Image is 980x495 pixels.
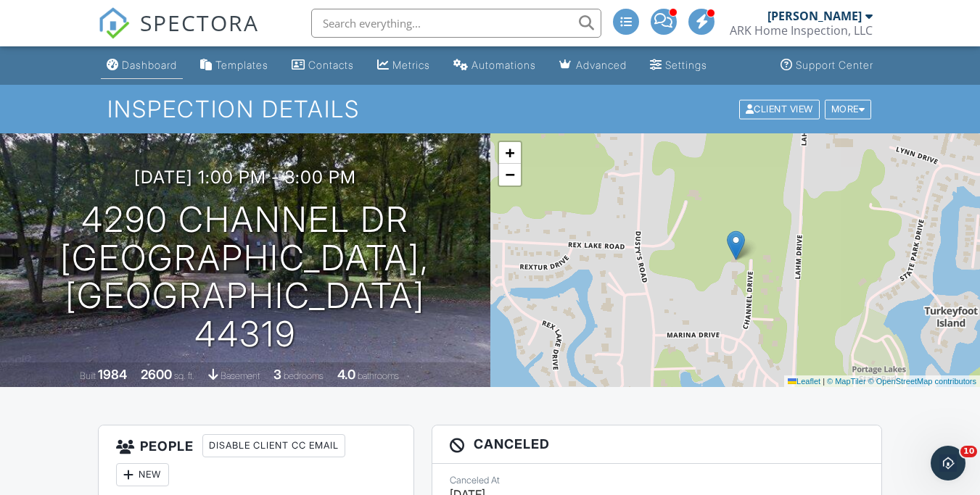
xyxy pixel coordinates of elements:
div: 3 [273,367,281,382]
img: The Best Home Inspection Software - Spectora [98,7,130,39]
span: basement [221,370,260,381]
span: | [823,377,825,386]
div: 1984 [98,367,127,382]
div: Metrics [392,59,430,71]
a: Templates [194,52,274,79]
div: [PERSON_NAME] [767,9,862,23]
div: 4.0 [337,367,355,382]
a: Settings [644,52,713,79]
a: Zoom in [499,142,521,164]
div: Contacts [308,59,354,71]
div: Settings [665,59,707,71]
a: Dashboard [101,52,183,79]
div: 2600 [141,367,172,382]
h1: Inspection Details [107,96,873,122]
div: Disable Client CC Email [202,434,345,457]
a: Leaflet [788,377,820,386]
a: Client View [738,103,823,114]
div: Client View [739,99,820,119]
div: Support Center [796,59,873,71]
img: Marker [727,230,745,260]
div: New [116,463,169,486]
a: Advanced [553,52,633,79]
div: Templates [215,59,268,71]
span: Built [80,370,96,381]
input: Search everything... [311,9,601,38]
span: + [505,143,514,162]
iframe: Intercom live chat [931,446,965,481]
span: bathrooms [358,370,399,381]
div: ARK Home Inspection, LLC [730,23,873,38]
h1: 4290 Channel Dr [GEOGRAPHIC_DATA], [GEOGRAPHIC_DATA] 44319 [23,201,467,354]
a: © MapTiler [827,377,866,386]
h3: Canceled [432,425,881,463]
span: − [505,165,514,183]
span: sq. ft. [174,370,194,381]
h3: [DATE] 1:00 pm - 3:00 pm [134,167,356,187]
a: Automations (Advanced) [448,52,542,79]
a: Contacts [286,52,360,79]
div: Canceled At [450,475,863,486]
span: bedrooms [284,370,324,381]
div: More [825,99,872,119]
div: Dashboard [122,59,177,71]
a: Metrics [371,52,436,79]
a: Support Center [775,52,879,79]
div: Automations [472,59,536,71]
div: Advanced [576,59,627,71]
a: Zoom out [499,164,521,186]
a: SPECTORA [98,20,259,50]
a: © OpenStreetMap contributors [868,377,976,386]
span: SPECTORA [140,7,259,38]
span: 10 [960,446,977,457]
